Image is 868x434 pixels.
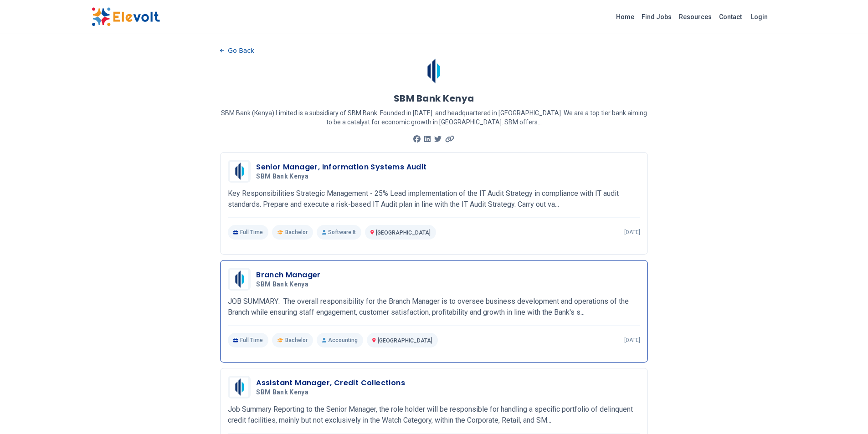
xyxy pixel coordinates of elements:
[376,230,431,236] span: [GEOGRAPHIC_DATA]
[378,337,432,344] span: [GEOGRAPHIC_DATA]
[230,270,248,289] img: SBM Bank Kenya
[822,390,868,434] iframe: Chat Widget
[624,337,640,344] p: [DATE]
[675,10,715,24] a: Resources
[285,337,308,344] span: Bachelor
[228,404,640,426] p: Job Summary Reporting to the Senior Manager, the role holder will be responsible for handling a s...
[228,225,268,240] p: Full Time
[230,378,248,397] img: SBM Bank Kenya
[228,296,640,318] p: JOB SUMMARY: The overall responsibility for the Branch Manager is to oversee business development...
[256,378,405,388] h3: Assistant Manager, Credit Collections
[228,333,268,347] p: Full Time
[256,281,308,289] span: SBM Bank Kenya
[285,229,308,236] span: Bachelor
[220,108,648,127] p: SBM Bank (Kenya) Limited is a subsidiary of SBM Bank. Founded in [DATE]. and headquartered in [GE...
[230,162,248,181] img: SBM Bank Kenya
[92,7,160,26] img: Elevolt
[317,333,363,347] p: Accounting
[256,173,308,181] span: SBM Bank Kenya
[745,8,773,26] a: Login
[228,188,640,210] p: Key Responsibilities Strategic Management - 25% Lead implementation of the IT Audit Strategy in c...
[220,44,254,57] button: Go Back
[638,10,675,24] a: Find Jobs
[317,225,361,240] p: Software It
[715,10,745,24] a: Contact
[228,268,640,347] a: SBM Bank KenyaBranch ManagerSBM Bank KenyaJOB SUMMARY: The overall responsibility for the Branch ...
[256,162,426,173] h3: Senior Manager, Information Systems Audit
[394,92,474,105] h1: SBM Bank Kenya
[256,270,321,281] h3: Branch Manager
[612,10,638,24] a: Home
[228,160,640,240] a: SBM Bank KenyaSenior Manager, Information Systems AuditSBM Bank KenyaKey Responsibilities Strateg...
[624,229,640,236] p: [DATE]
[420,57,447,85] img: SBM Bank Kenya
[256,388,308,397] span: SBM Bank Kenya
